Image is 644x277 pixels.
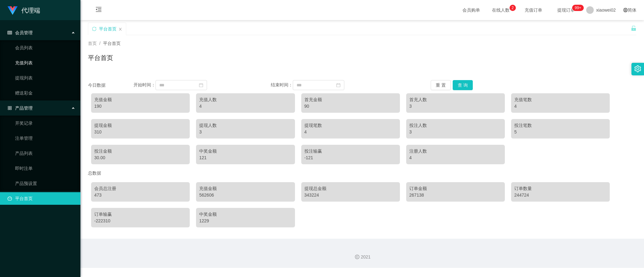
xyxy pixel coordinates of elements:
[15,132,75,144] a: 注单管理
[199,103,292,110] div: 4
[514,129,607,135] div: 5
[511,5,514,11] p: 2
[94,103,187,110] div: 190
[199,129,292,135] div: 3
[304,192,397,198] div: 343224
[554,8,578,12] span: 提现订单
[94,218,187,224] div: -222310
[409,192,502,198] div: 267138
[15,87,75,99] a: 赠送彩金
[304,155,397,161] div: -121
[15,117,75,129] a: 开奖记录
[572,5,584,11] sup: 1213
[21,0,40,20] h1: 代理端
[304,122,397,129] div: 提现笔数
[514,122,607,129] div: 投注笔数
[8,30,12,35] i: 图标: table
[134,82,156,87] span: 开始时间：
[336,83,341,87] i: 图标: calendar
[199,122,292,129] div: 提现人数
[15,41,75,54] a: 会员列表
[94,96,187,103] div: 充值金额
[8,30,33,35] span: 会员管理
[304,148,397,155] div: 投注输赢
[355,255,359,259] i: 图标: copyright
[88,41,97,46] span: 首页
[94,129,187,135] div: 310
[92,27,96,31] i: 图标: sync
[409,122,502,129] div: 投注人数
[199,148,292,155] div: 中奖金额
[8,106,12,110] i: 图标: appstore-o
[88,82,134,89] div: 今日数据
[94,122,187,129] div: 提现金额
[99,23,117,35] div: 平台首页
[103,41,121,46] span: 平台首页
[631,25,636,31] i: 图标: unlock
[199,211,292,218] div: 中奖金额
[304,103,397,110] div: 90
[8,106,33,111] span: 产品管理
[271,82,293,87] span: 结束时间：
[514,185,607,192] div: 订单数量
[15,57,75,69] a: 充值列表
[409,129,502,135] div: 3
[623,8,628,12] i: 图标: global
[94,148,187,155] div: 投注金额
[199,96,292,103] div: 充值人数
[199,192,292,198] div: 562606
[15,177,75,190] a: 产品预设置
[94,211,187,218] div: 订单输赢
[304,129,397,135] div: 4
[304,96,397,103] div: 首充金额
[8,192,75,205] a: 图标: dashboard平台首页
[94,192,187,198] div: 473
[514,192,607,198] div: 244724
[199,185,292,192] div: 充值金额
[94,185,187,192] div: 会员总注册
[510,5,516,11] sup: 2
[199,218,292,224] div: 1229
[94,155,187,161] div: 30.00
[199,83,203,87] i: 图标: calendar
[409,103,502,110] div: 3
[409,185,502,192] div: 订单金额
[199,155,292,161] div: 121
[8,6,18,15] img: logo.9652507e.png
[85,254,639,260] div: 2021
[489,8,513,12] span: 在线人数
[88,53,113,62] h1: 平台首页
[409,148,502,155] div: 注册人数
[88,167,636,179] div: 总数据
[634,65,641,72] i: 图标: setting
[118,27,122,31] i: 图标: close
[409,155,502,161] div: 4
[15,147,75,160] a: 产品列表
[304,185,397,192] div: 提现总金额
[15,72,75,84] a: 提现列表
[409,96,502,103] div: 首充人数
[431,80,451,90] button: 重 置
[15,162,75,175] a: 即时注单
[99,41,101,46] span: /
[514,103,607,110] div: 4
[453,80,473,90] button: 查 询
[521,8,545,12] span: 充值订单
[8,8,40,13] a: 代理端
[514,96,607,103] div: 充值笔数
[88,0,109,20] i: 图标: menu-fold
